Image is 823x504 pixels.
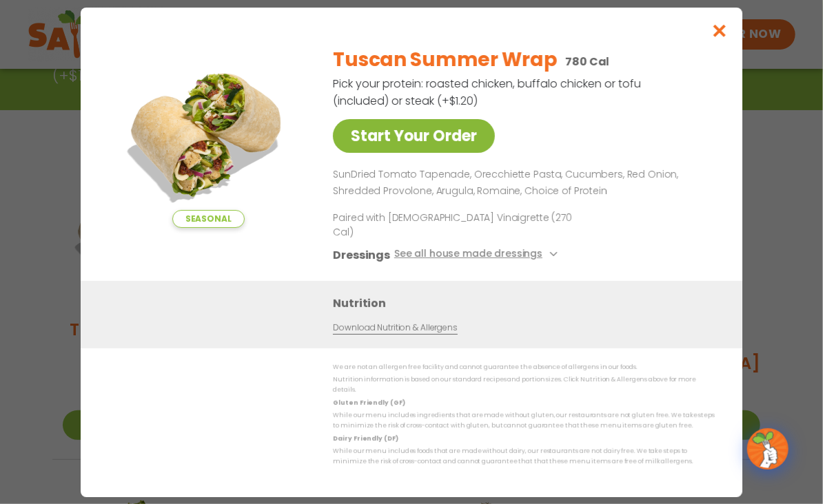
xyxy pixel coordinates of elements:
[333,321,457,334] a: Download Nutrition & Allergens
[333,398,405,406] strong: Gluten Friendly (GF)
[333,446,715,468] p: While our menu includes foods that are made without dairy, our restaurants are not dairy free. We...
[394,246,562,263] button: See all house made dressings
[333,375,715,396] p: Nutrition information is based on our standard recipes and portion sizes. Click Nutrition & Aller...
[333,362,715,372] p: We are not an allergen free facility and cannot guarantee the absence of allergens in our foods.
[333,75,643,109] p: Pick your protein: roasted chicken, buffalo chicken or tofu (included) or steak (+$1.20)
[333,246,390,263] h3: Dressings
[333,410,715,432] p: While our menu includes ingredients that are made without gluten, our restaurants are not gluten ...
[333,434,398,442] strong: Dairy Friendly (DF)
[333,294,722,311] h3: Nutrition
[749,430,787,468] img: wpChatIcon
[333,119,495,153] a: Start Your Order
[698,8,742,54] button: Close modal
[333,210,588,239] p: Paired with [DEMOGRAPHIC_DATA] Vinaigrette (270 Cal)
[172,210,245,228] span: Seasonal
[112,35,305,228] img: Featured product photo for Tuscan Summer Wrap
[333,167,709,200] p: SunDried Tomato Tapenade, Orecchiette Pasta, Cucumbers, Red Onion, Shredded Provolone, Arugula, R...
[333,45,557,74] h2: Tuscan Summer Wrap
[565,53,609,70] p: 780 Cal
